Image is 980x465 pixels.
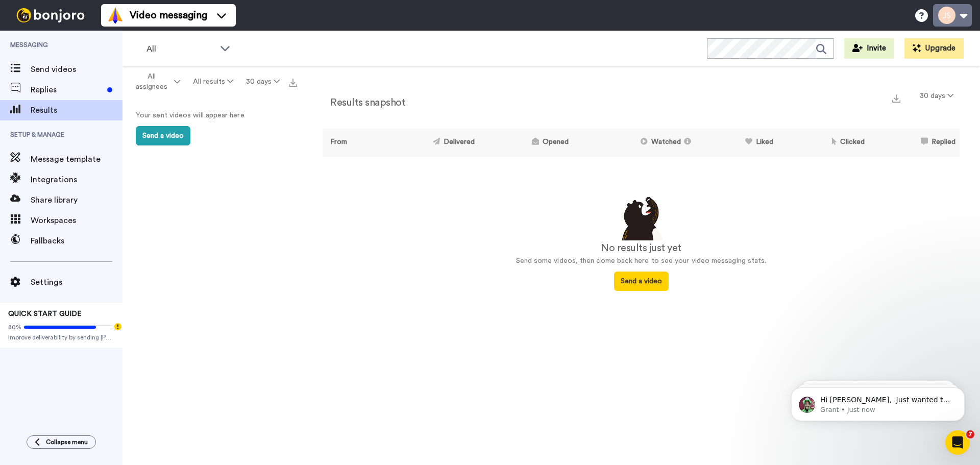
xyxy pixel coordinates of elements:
[776,366,980,437] iframe: Intercom notifications message
[614,272,669,291] button: Send a video
[31,194,122,206] span: Share library
[44,39,176,48] p: Message from Grant, sent Just now
[31,235,122,247] span: Fallbacks
[31,214,122,227] span: Workspaces
[966,430,974,438] span: 7
[699,129,777,157] th: Liked
[945,430,970,455] iframe: Intercom live chat
[323,240,960,256] div: No results just yet
[27,435,96,449] button: Collapse menu
[8,333,114,341] span: Improve deliverability by sending [PERSON_NAME]’s from your own email
[146,43,215,55] span: All
[136,110,289,121] p: Your sent videos will appear here
[777,129,869,157] th: Clicked
[323,129,375,157] th: From
[844,38,894,59] button: Invite
[31,174,122,186] span: Integrations
[8,310,82,317] span: QUICK START GUIDE
[131,71,172,92] span: All assignees
[136,126,190,145] button: Send a video
[286,74,300,89] button: Export all results that match these filters now.
[187,72,240,91] button: All results
[573,129,699,157] th: Watched
[892,94,900,103] img: export.svg
[130,8,207,22] span: Video messaging
[31,153,122,165] span: Message template
[8,323,21,331] span: 80%
[113,322,122,331] div: Tooltip anchor
[323,256,960,266] p: Send some videos, then come back here to see your video messaging stats.
[616,194,667,241] img: results-emptystates.png
[479,129,573,157] th: Opened
[869,129,960,157] th: Replied
[46,438,88,446] span: Collapse menu
[31,276,122,288] span: Settings
[44,30,176,231] span: Hi [PERSON_NAME], Just wanted to check in as you've been with us at [GEOGRAPHIC_DATA] for about 4...
[31,84,103,96] span: Replies
[31,104,122,116] span: Results
[904,38,964,59] button: Upgrade
[323,97,405,108] h2: Results snapshot
[375,129,478,157] th: Delivered
[12,8,89,22] img: bj-logo-header-white.svg
[31,63,122,76] span: Send videos
[107,7,124,23] img: vm-color.svg
[914,87,960,105] button: 30 days
[289,79,297,87] img: export.svg
[614,278,669,285] a: Send a video
[239,72,286,91] button: 30 days
[125,67,187,96] button: All assignees
[889,90,903,105] button: Export a summary of each team member’s results that match this filter now.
